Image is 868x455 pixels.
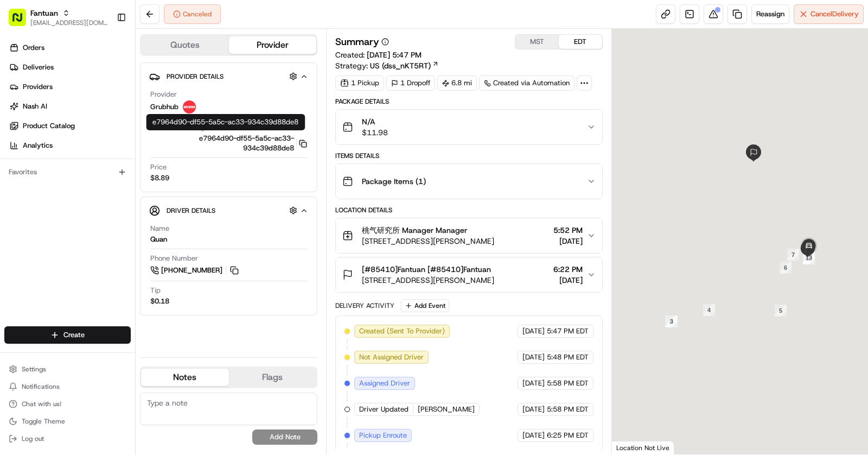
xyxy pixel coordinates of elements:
button: N/A$11.98 [336,110,602,144]
span: [STREET_ADDRESS][PERSON_NAME] [362,275,494,286]
a: US (dss_nKT5RT) [370,60,439,71]
button: MST [515,35,559,49]
button: Fantuan[EMAIL_ADDRESS][DOMAIN_NAME] [4,4,112,30]
span: [DATE] [522,326,545,336]
span: Nash AI [23,102,47,111]
span: Create [63,330,85,340]
button: [EMAIL_ADDRESS][DOMAIN_NAME] [30,18,108,27]
span: Product Catalog [23,121,75,131]
span: Cancel Delivery [810,9,859,19]
button: Package Items (1) [336,164,602,199]
span: [#85410]Fantuan [#85410]Fantuan [362,264,491,275]
span: [STREET_ADDRESS][PERSON_NAME] [362,236,494,247]
span: Driver Updated [359,405,409,414]
span: Provider Details [167,72,224,81]
div: 1 Pickup [335,75,384,91]
div: Favorites [4,163,131,181]
span: Toggle Theme [22,417,65,426]
span: Providers [23,82,53,92]
button: Driver Details [149,201,308,219]
div: 7 [787,249,799,261]
span: Assigned Driver [359,378,410,388]
span: [DATE] [553,275,583,286]
a: Analytics [4,137,135,154]
span: [PHONE_NUMBER] [161,266,222,275]
div: 2 [665,315,677,327]
span: US (dss_nKT5RT) [370,60,431,71]
button: Create [4,326,131,344]
div: 4 [703,304,715,316]
span: Provider [150,90,177,99]
a: Created via Automation [479,75,575,91]
div: Delivery Activity [335,301,394,310]
a: Nash AI [4,98,135,115]
span: Settings [22,365,46,374]
button: e7964d90-df55-5a5c-ac33-934c39d88de8 [150,134,307,153]
button: Toggle Theme [4,414,131,429]
button: Add Event [401,299,449,312]
span: Package Items ( 1 ) [362,176,426,187]
span: 5:58 PM EDT [547,405,589,414]
div: Package Details [335,97,603,106]
span: 6:25 PM EDT [547,431,589,440]
span: Analytics [23,141,53,150]
div: $0.18 [150,296,169,306]
span: Name [150,224,169,233]
a: Deliveries [4,59,135,76]
div: e7964d90-df55-5a5c-ac33-934c39d88de8 [146,114,305,130]
span: Phone Number [150,254,198,263]
span: $11.98 [362,127,388,138]
h3: Summary [335,37,379,47]
button: CancelDelivery [794,4,864,24]
span: $8.89 [150,173,169,183]
span: 6:22 PM [553,264,583,275]
a: Providers [4,78,135,96]
div: 6 [780,262,792,274]
button: Reassign [751,4,789,24]
span: [PERSON_NAME] [418,405,475,414]
button: Chat with us! [4,396,131,412]
button: Flags [229,369,317,386]
span: Tip [150,286,161,295]
div: 1 Dropoff [386,75,435,91]
a: Product Catalog [4,117,135,135]
span: 5:52 PM [553,225,583,236]
span: 5:58 PM EDT [547,378,589,388]
span: Price [150,162,167,172]
span: [DATE] [522,378,545,388]
div: Canceled [164,4,221,24]
button: Fantuan [30,8,58,18]
a: Orders [4,39,135,56]
div: 6.8 mi [437,75,477,91]
div: Location Not Live [612,441,674,454]
span: Pickup Enroute [359,431,407,440]
button: EDT [559,35,602,49]
span: Reassign [756,9,784,19]
span: Deliveries [23,62,54,72]
div: 5 [775,305,787,317]
img: 5e692f75ce7d37001a5d71f1 [183,100,196,113]
span: 桃气研究所 Manager Manager [362,225,467,236]
span: Orders [23,43,44,53]
button: Notifications [4,379,131,394]
span: [DATE] [522,431,545,440]
button: Settings [4,362,131,377]
span: 5:48 PM EDT [547,352,589,362]
button: Provider Details [149,67,308,85]
span: Grubhub [150,102,178,112]
span: Created: [335,49,422,60]
span: [DATE] [553,236,583,247]
div: Location Details [335,206,603,214]
span: Created (Sent To Provider) [359,326,445,336]
div: Items Details [335,151,603,160]
span: 5:47 PM EDT [547,326,589,336]
span: [DATE] [522,352,545,362]
span: Notifications [22,382,60,391]
a: [PHONE_NUMBER] [150,264,240,276]
div: 3 [666,315,678,327]
span: [DATE] 5:47 PM [367,50,422,60]
button: [#85410]Fantuan [#85410]Fantuan[STREET_ADDRESS][PERSON_NAME]6:22 PM[DATE] [336,257,602,292]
